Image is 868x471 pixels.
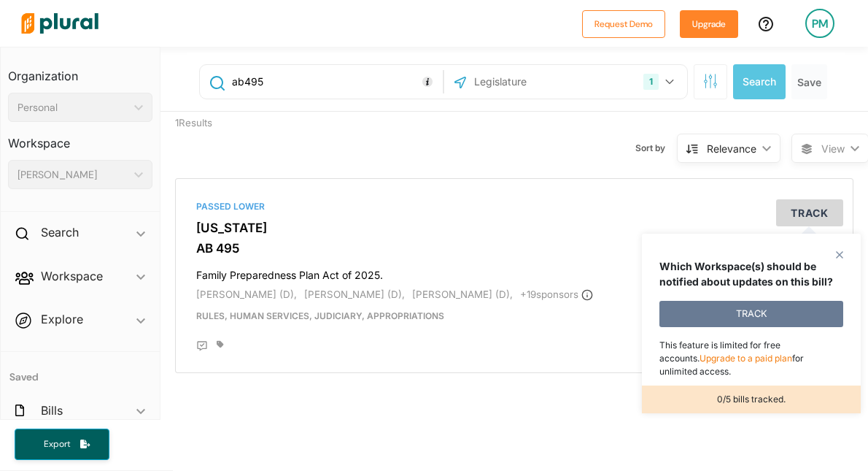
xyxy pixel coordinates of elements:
[659,301,843,327] button: TRACK
[18,167,128,183] div: [PERSON_NAME]
[821,141,845,156] span: View
[304,288,405,300] span: [PERSON_NAME] (D),
[18,100,128,115] div: Personal
[794,3,846,44] a: PM
[8,55,152,87] h3: Organization
[624,310,844,336] div: Latest Action: [DATE]
[791,64,827,99] button: Save
[41,402,63,418] h2: Bills
[196,310,444,321] span: Rules, Human Services, Judiciary, Appropriations
[196,288,297,300] span: [PERSON_NAME] (D),
[230,68,439,96] input: Enter keywords, bill # or legislator name
[196,262,832,282] h4: Family Preparedness Plan Act of 2025.
[8,122,152,154] h3: Workspace
[703,74,718,86] span: Search Filters
[196,241,832,256] h3: AB 495
[412,288,513,300] span: [PERSON_NAME] (D),
[805,9,834,38] div: PM
[643,74,659,90] div: 1
[680,16,738,31] a: Upgrade
[582,10,665,38] button: Request Demo
[196,221,832,235] h3: [US_STATE]
[582,16,665,31] a: Request Demo
[635,142,677,155] span: Sort by
[196,200,832,213] div: Passed Lower
[642,393,861,406] p: 0/5 bills tracked.
[41,224,79,240] h2: Search
[680,10,738,38] button: Upgrade
[700,353,792,364] a: Upgrade to a paid plan
[41,268,103,284] h2: Workspace
[196,340,208,352] div: Add Position Statement
[164,112,339,167] div: 1 Results
[707,141,756,156] div: Relevance
[659,339,843,378] div: This feature is limited for free accounts. for unlimited access.
[421,75,434,88] div: Tooltip anchor
[659,259,843,289] p: Which Workspace(s) should be notified about updates on this bill?
[217,340,224,349] div: Add tags
[15,429,109,460] button: Export
[473,68,629,96] input: Legislature
[733,64,786,99] button: Search
[520,288,593,300] span: + 19 sponsor s
[638,68,683,96] button: 1
[776,199,843,226] button: Track
[34,438,80,451] span: Export
[1,352,160,388] h4: Saved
